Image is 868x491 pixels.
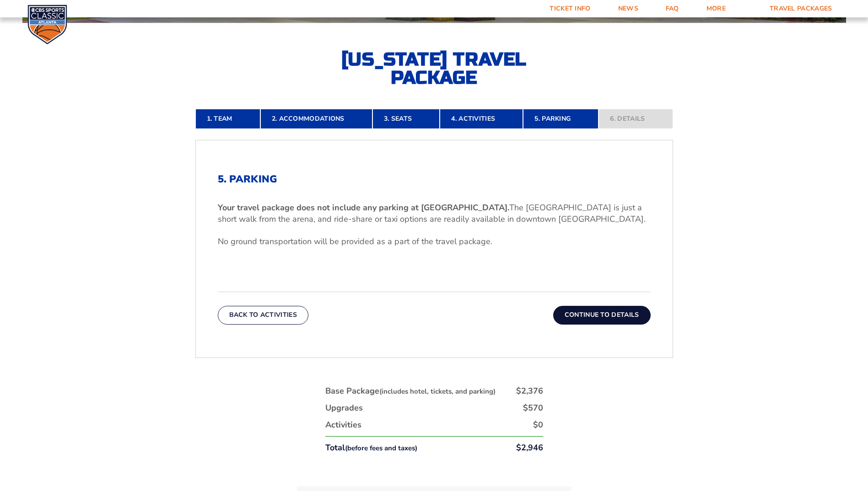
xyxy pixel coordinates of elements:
[533,419,543,431] div: $0
[325,442,417,454] div: Total
[218,173,651,185] h2: 5. Parking
[379,387,496,396] small: (includes hotel, tickets, and parking)
[440,109,523,129] a: 4. Activities
[345,443,417,453] small: (before fees and taxes)
[195,109,260,129] a: 1. Team
[372,109,440,129] a: 3. Seats
[260,109,372,129] a: 2. Accommodations
[516,385,543,397] div: $2,376
[218,202,509,213] b: Your travel package does not include any parking at [GEOGRAPHIC_DATA].
[325,419,361,431] div: Activities
[523,402,543,414] div: $570
[334,50,535,87] h2: [US_STATE] Travel Package
[27,5,67,44] img: CBS Sports Classic
[325,385,496,397] div: Base Package
[218,306,308,324] button: Back To Activities
[218,202,651,225] p: The [GEOGRAPHIC_DATA] is just a short walk from the arena, and ride-share or taxi options are rea...
[553,306,651,324] button: Continue To Details
[325,402,363,414] div: Upgrades
[516,442,543,454] div: $2,946
[218,236,651,247] p: No ground transportation will be provided as a part of the travel package.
